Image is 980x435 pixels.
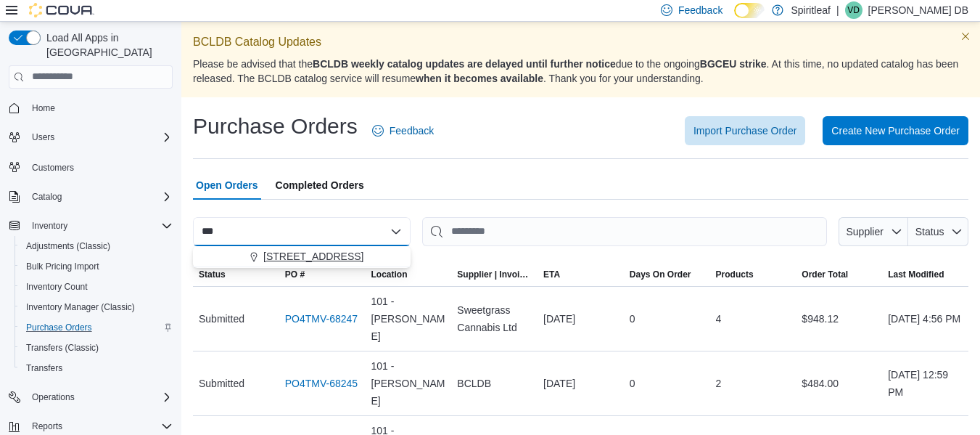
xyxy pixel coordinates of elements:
[20,359,68,377] a: Transfers
[371,269,408,280] div: Location
[3,156,178,177] button: Customers
[416,73,543,84] strong: when it becomes available
[710,263,796,286] button: Products
[15,338,178,358] button: Transfers (Classic)
[26,217,173,235] span: Inventory
[836,1,839,19] p: |
[193,246,411,267] div: Choose from the following options
[26,159,80,176] a: Customers
[716,269,754,280] span: Products
[422,217,827,246] input: This is a search bar. After typing your query, hit enter to filter the results lower in the page.
[20,319,173,336] span: Purchase Orders
[26,261,99,272] span: Bulk Pricing Import
[371,293,446,345] span: 101 - [PERSON_NAME]
[630,269,691,280] span: Days On Order
[868,1,968,19] p: [PERSON_NAME] DB
[888,269,944,280] span: Last Modified
[26,129,60,146] button: Users
[20,237,116,255] a: Adjustments (Classic)
[20,237,173,255] span: Adjustments (Classic)
[285,269,305,280] span: PO #
[279,263,366,286] button: PO #
[3,127,178,147] button: Users
[791,1,830,19] p: Spiritleaf
[538,369,624,398] div: [DATE]
[796,263,882,286] button: Order Total
[457,269,532,280] span: Supplier | Invoice Number
[451,263,538,286] button: Supplier | Invoice Number
[678,3,722,17] span: Feedback
[199,269,226,280] span: Status
[26,418,173,435] span: Reports
[451,296,538,342] div: Sweetgrass Cannabis Ltd
[26,188,67,206] button: Catalog
[908,217,968,246] button: Status
[845,1,862,19] div: Valerie DB
[3,216,178,236] button: Inventory
[20,339,104,357] a: Transfers (Classic)
[371,357,446,410] span: 101 - [PERSON_NAME]
[796,304,882,333] div: $948.12
[199,310,244,328] span: Submitted
[32,102,55,114] span: Home
[26,418,68,435] button: Reports
[957,28,974,45] button: Dismiss this callout
[882,263,968,286] button: Last Modified
[15,297,178,317] button: Inventory Manager (Classic)
[796,369,882,398] div: $484.00
[32,191,62,203] span: Catalog
[700,58,767,70] strong: BGCEU strike
[15,236,178,256] button: Adjustments (Classic)
[882,304,968,333] div: [DATE] 4:56 PM
[543,269,560,280] span: ETA
[847,1,860,19] span: VD
[734,18,735,19] span: Dark Mode
[20,339,173,357] span: Transfers (Classic)
[196,171,258,200] span: Open Orders
[20,258,173,275] span: Bulk Pricing Import
[20,298,173,316] span: Inventory Manager (Classic)
[390,226,402,237] button: Close list of options
[26,389,81,406] button: Operations
[15,277,178,297] button: Inventory Count
[20,258,105,275] a: Bulk Pricing Import
[41,31,173,60] span: Load All Apps in [GEOGRAPHIC_DATA]
[26,129,173,146] span: Users
[26,99,173,117] span: Home
[831,123,960,138] span: Create New Purchase Order
[3,187,178,207] button: Catalog
[26,322,92,333] span: Purchase Orders
[285,375,358,392] a: PO4TMV-68245
[20,278,173,296] span: Inventory Count
[26,240,110,252] span: Adjustments (Classic)
[32,162,74,174] span: Customers
[32,131,54,143] span: Users
[915,226,944,237] span: Status
[193,263,279,286] button: Status
[26,158,173,176] span: Customers
[193,112,358,141] h1: Purchase Orders
[366,263,452,286] button: Location
[26,362,62,374] span: Transfers
[285,310,358,328] a: PO4TMV-68247
[882,360,968,407] div: [DATE] 12:59 PM
[3,97,178,118] button: Home
[693,123,796,138] span: Import Purchase Order
[716,375,722,392] span: 2
[193,246,411,267] button: [STREET_ADDRESS]
[26,99,61,117] a: Home
[20,278,94,296] a: Inventory Count
[685,116,805,145] button: Import Purchase Order
[734,3,765,18] input: Dark Mode
[26,301,135,313] span: Inventory Manager (Classic)
[193,57,968,86] p: Please be advised that the due to the ongoing . At this time, no updated catalog has been release...
[20,359,173,377] span: Transfers
[26,389,173,406] span: Operations
[193,33,968,51] p: BCLDB Catalog Updates
[451,369,538,398] div: BCLDB
[624,263,710,286] button: Days On Order
[390,123,434,138] span: Feedback
[313,58,616,70] strong: BCLDB weekly catalog updates are delayed until further notice
[823,116,968,145] button: Create New Purchase Order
